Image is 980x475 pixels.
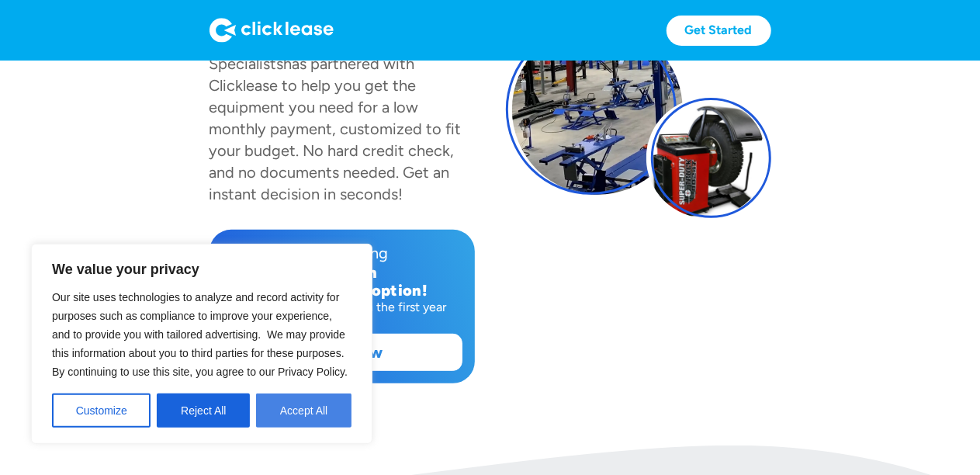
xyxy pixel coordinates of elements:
div: has partnered with Clicklease to help you get the equipment you need for a low monthly payment, c... [210,54,462,203]
button: Customize [52,394,151,428]
div: We value your privacy [31,244,372,444]
button: Reject All [157,394,250,428]
span: Our site uses technologies to analyze and record activity for purposes such as compliance to impr... [52,291,348,378]
img: Logo [210,18,334,43]
button: Accept All [256,394,351,428]
p: We value your privacy [52,260,351,279]
div: Now offering [222,242,462,264]
a: Get Started [667,16,771,46]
